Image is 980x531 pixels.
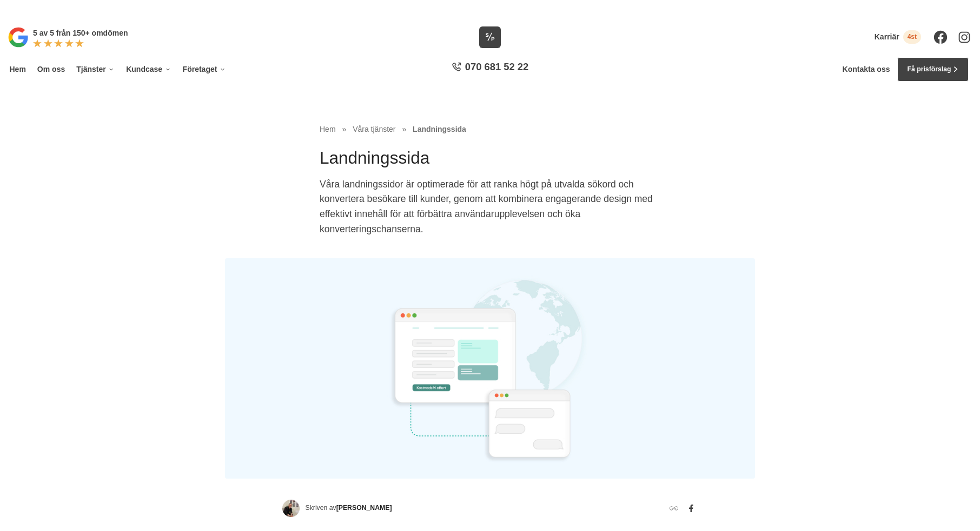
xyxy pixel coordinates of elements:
[225,258,755,479] img: Landningssida, Landningssidor, leads
[320,123,660,135] nav: Breadcrumb
[684,501,698,515] a: Dela på Facebook
[353,125,395,133] span: Våra tjänster
[336,504,392,512] a: [PERSON_NAME]
[843,65,890,74] a: Kontakta oss
[320,146,660,177] h1: Landningssida
[353,125,398,133] a: Våra tjänster
[903,30,921,44] span: 4st
[124,57,173,82] a: Kundcase
[320,125,336,133] a: Hem
[8,57,28,82] a: Hem
[907,64,951,75] span: Få prisförslag
[35,57,67,82] a: Om oss
[342,123,346,135] span: »
[875,30,921,44] a: Karriär 4st
[687,504,696,513] svg: Facebook
[320,177,660,241] p: Våra landningssidor är optimerade för att ranka högt på utvalda sökord och konvertera besökare ti...
[75,57,117,82] a: Tjänster
[282,500,300,517] img: Victor Blomberg
[465,60,528,74] span: 070 681 52 22
[181,57,228,82] a: Företaget
[522,4,611,12] a: Läs pressmeddelandet här!
[4,4,976,14] p: Vi vann Årets Unga Företagare i Dalarna 2024 –
[33,27,128,39] p: 5 av 5 från 150+ omdömen
[897,57,969,82] a: Få prisförslag
[402,123,406,135] span: »
[667,501,680,515] a: Kopiera länk
[448,60,532,79] a: 070 681 52 22
[306,503,392,513] div: Skriven av
[413,125,466,133] a: Landningssida
[875,32,899,42] span: Karriär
